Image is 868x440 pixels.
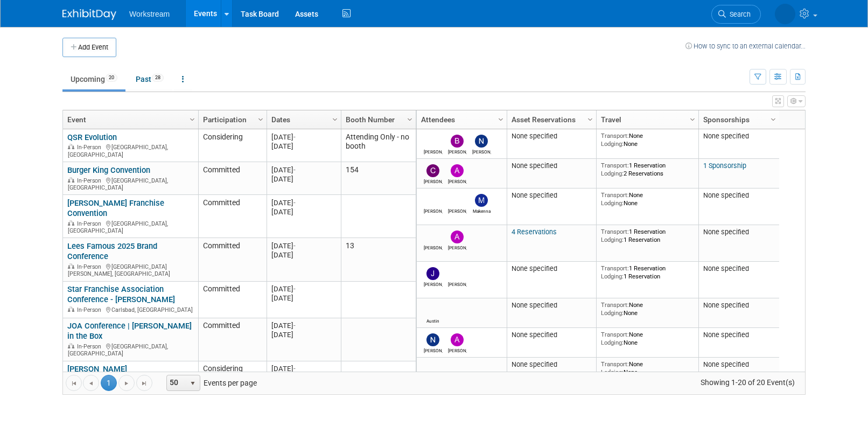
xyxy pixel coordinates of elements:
div: Andrew Walters [448,243,467,250]
img: In-Person Event [68,306,74,312]
span: None specified [512,162,557,170]
span: Transport: [601,264,629,272]
div: [GEOGRAPHIC_DATA][PERSON_NAME], [GEOGRAPHIC_DATA] [67,262,193,278]
img: Nick Walters [426,333,439,346]
span: - [293,365,296,373]
div: [DATE] [271,284,336,294]
div: Jacob Davis [424,280,443,287]
span: Lodging: [601,140,624,148]
img: In-Person Event [68,343,74,348]
div: 1 Reservation 1 Reservation [601,264,695,280]
div: None None [601,191,695,207]
img: Xavier Montalvo [426,231,439,243]
div: [DATE] [271,321,336,330]
span: Column Settings [586,115,594,124]
span: None specified [703,301,749,309]
span: Go to the last page [140,379,149,388]
span: In-Person [77,144,104,151]
a: Go to the previous page [83,375,99,391]
span: None specified [512,331,557,339]
span: 20 [106,74,117,82]
span: - [293,199,296,207]
td: Considering [198,361,267,391]
div: [DATE] [271,294,336,303]
div: [DATE] [271,250,336,260]
div: None None [601,132,695,148]
span: - [293,166,296,174]
span: None specified [512,132,557,140]
div: Carlsbad, [GEOGRAPHIC_DATA] [67,305,193,314]
a: Column Settings [187,110,199,127]
a: Column Settings [495,110,507,127]
span: Go to the next page [122,379,131,388]
div: Austin Truong [424,317,443,324]
span: Transport: [601,191,629,199]
img: Josh Lu [426,363,439,376]
td: Considering [198,129,267,162]
a: [PERSON_NAME] [67,364,127,374]
div: None None [601,331,695,346]
span: None specified [703,264,749,273]
span: Column Settings [688,115,697,124]
span: Lodging: [601,339,624,346]
span: None specified [512,360,557,368]
img: In-Person Event [68,177,74,183]
span: None specified [703,360,749,368]
img: Andrew Walters [451,231,464,243]
div: Jean Rocha [448,280,467,287]
span: In-Person [77,306,104,313]
span: Events per page [153,375,268,391]
button: Add Event [62,38,116,57]
img: In-Person Event [68,144,74,149]
img: Josh Lu [426,194,439,207]
span: Search [726,10,751,18]
a: Column Settings [255,110,267,127]
span: Column Settings [769,115,778,124]
span: Transport: [601,228,629,235]
span: Lodging: [601,170,624,177]
td: 13 [341,238,416,281]
span: None specified [703,331,749,339]
a: How to sync to an external calendar... [685,42,806,50]
td: Committed [198,162,267,195]
span: None specified [512,301,557,309]
span: In-Person [77,263,104,270]
span: Column Settings [405,115,414,124]
span: Column Settings [496,115,505,124]
div: [DATE] [271,207,336,216]
span: Go to the previous page [87,379,95,388]
span: Lodging: [601,309,624,317]
span: Column Settings [188,115,197,124]
a: [PERSON_NAME] Franchise Convention [67,198,164,218]
span: None specified [703,228,749,236]
span: - [293,285,296,293]
a: Burger King Convention [67,165,150,175]
img: Marcelo Pinto [426,135,439,148]
a: 4 Reservations [512,228,557,236]
div: 1 Reservation 2 Reservations [601,162,695,177]
a: Column Settings [768,110,780,127]
img: Jacob Davis [426,267,439,280]
div: Nick Walters [424,346,443,353]
div: [GEOGRAPHIC_DATA], [GEOGRAPHIC_DATA] [67,341,193,358]
div: [DATE] [271,330,336,339]
a: Go to the next page [118,375,135,391]
span: Lodging: [601,368,624,376]
div: Josh Lu [424,207,443,214]
div: Makenna Clark [472,207,491,214]
a: 1 Sponsorship [703,162,746,170]
span: Transport: [601,301,629,309]
a: Sponsorships [703,110,772,129]
span: Go to the first page [69,379,78,388]
span: Transport: [601,132,629,139]
a: Upcoming20 [62,69,125,89]
div: 1 Reservation 1 Reservation [601,228,695,243]
div: [GEOGRAPHIC_DATA], [GEOGRAPHIC_DATA] [67,176,193,192]
span: In-Person [77,177,104,184]
div: Marcelo Pinto [424,148,443,155]
span: Transport: [601,162,629,169]
div: Xavier Montalvo [448,207,467,214]
div: [DATE] [271,142,336,151]
span: Transport: [601,331,629,338]
td: Attending Only - no booth [341,129,416,162]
